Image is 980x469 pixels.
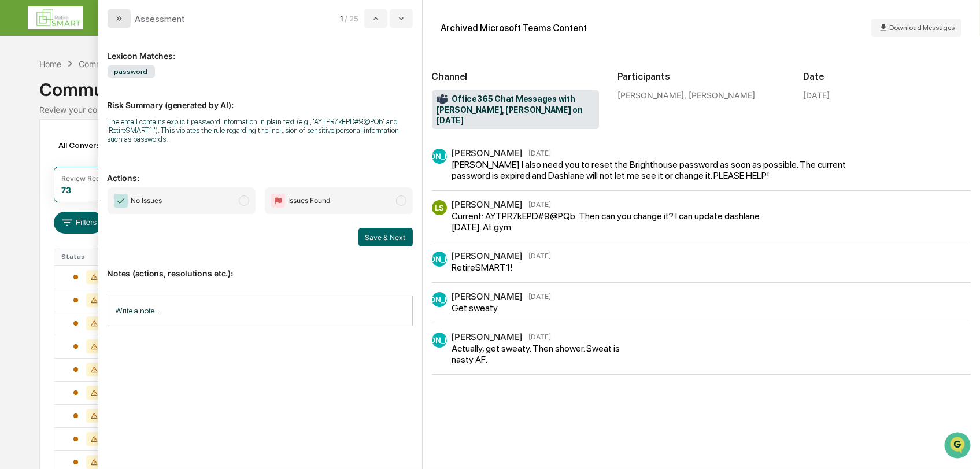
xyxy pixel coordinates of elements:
div: [PERSON_NAME] [452,331,523,342]
div: [PERSON_NAME] [452,147,523,158]
div: Archived Microsoft Teams Content [441,23,587,34]
div: [PERSON_NAME] [452,291,523,302]
div: Get sweaty [452,302,548,313]
div: [DATE] [804,90,830,100]
div: Start new chat [39,88,190,100]
p: Notes (actions, resolutions etc.): [108,254,413,278]
th: Status [54,248,122,265]
span: 1 [340,14,343,23]
div: Communications Archive [79,59,172,69]
div: 🗄️ [84,147,93,156]
span: / 25 [345,14,362,23]
span: Pylon [115,196,140,205]
span: password [108,65,155,78]
img: Flag [271,194,285,208]
div: The email contains explicit password information in plain text (e.g., 'AYTPR7kEPD#9@PQb' and 'Ret... [108,117,413,143]
iframe: Open customer support [943,431,974,462]
a: Powered byPylon [82,195,140,205]
button: Start new chat [197,92,210,106]
h2: Channel [432,71,600,82]
div: All Conversations [54,136,141,154]
div: RetireSMART1! [452,262,548,273]
h2: Participants [617,71,785,82]
p: Actions: [108,159,413,183]
button: Save & Next [358,228,413,246]
time: Sunday, October 12, 2025 at 6:54:42 PM [528,200,551,209]
button: Download Messages [871,19,961,37]
time: Sunday, October 12, 2025 at 6:55:14 PM [528,252,551,260]
div: Review your communication records across channels [39,105,941,115]
div: [PERSON_NAME], [PERSON_NAME] [617,90,785,100]
span: Download Messages [889,24,955,32]
div: [PERSON_NAME] [432,333,447,348]
span: Preclearance [23,146,75,157]
time: Sunday, October 12, 2025 at 6:53:33 PM [528,149,551,157]
a: 🗄️Attestations [79,141,148,162]
div: Review Required [61,174,117,183]
span: Issues Found [289,195,331,206]
p: How can we help? [12,24,210,43]
img: logo [28,6,83,29]
div: We're available if you need us! [39,100,146,109]
h2: Date [804,71,971,82]
button: Filters [54,212,104,234]
time: Sunday, October 12, 2025 at 6:57:56 PM [528,333,551,341]
span: Data Lookup [23,168,73,179]
div: [PERSON_NAME] [432,252,447,267]
div: [PERSON_NAME] [452,250,523,261]
span: Office365 Chat Messages with [PERSON_NAME], [PERSON_NAME] on [DATE] [437,94,595,126]
div: 🖐️ [12,147,21,156]
div: 🔎 [12,169,21,178]
div: LS [432,200,447,215]
img: Checkmark [114,194,128,208]
time: Sunday, October 12, 2025 at 6:56:03 PM [528,292,551,301]
div: [PERSON_NAME] [452,199,523,210]
img: 1746055101610-c473b297-6a78-478c-a979-82029cc54cd1 [12,88,32,109]
a: 🔎Data Lookup [7,163,77,184]
div: Communications Archive [39,70,941,100]
div: [PERSON_NAME] [432,149,447,164]
span: Attestations [95,146,143,157]
p: Risk Summary (generated by AI): [108,86,413,110]
div: Assessment [135,13,186,24]
div: [PERSON_NAME] I also need you to reset the Brighthouse password as soon as possible. The current ... [452,159,883,181]
div: Home [39,59,61,69]
div: Actually, get sweaty. Then shower. Sweat is nasty AF. [452,343,633,365]
div: Lexicon Matches: [108,37,413,61]
div: 73 [61,185,71,195]
span: No Issues [131,195,162,206]
div: [PERSON_NAME] [432,292,447,307]
div: Current: AYTPR7kEPD#9@PQb Then can you change it? I can update dashlane [DATE]. At gym [452,211,764,232]
a: 🖐️Preclearance [7,141,79,162]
